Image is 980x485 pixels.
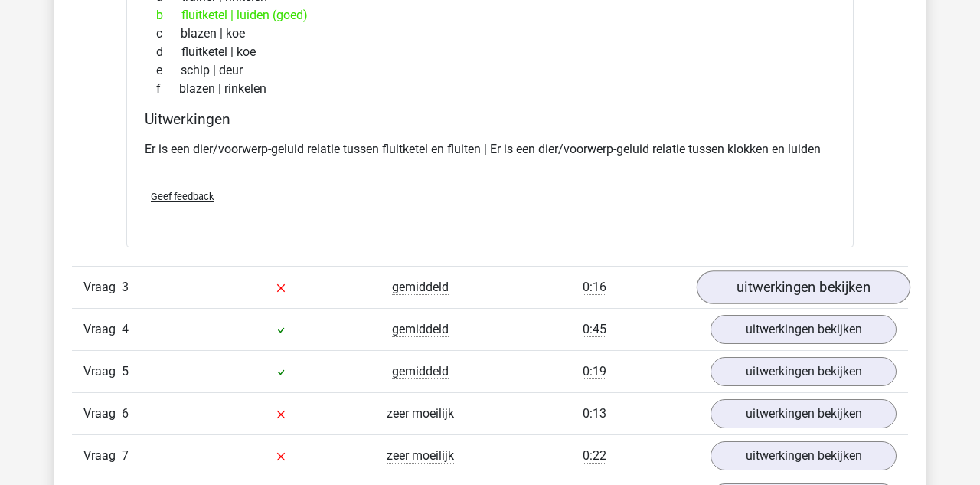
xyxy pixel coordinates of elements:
[145,43,835,61] div: fluitketel | koe
[83,278,122,297] span: Vraag
[710,441,897,470] a: uitwerkingen bekijken
[710,315,897,344] a: uitwerkingen bekijken
[392,322,449,337] span: gemiddeld
[392,280,449,295] span: gemiddeld
[83,320,122,339] span: Vraag
[83,362,122,381] span: Vraag
[156,43,181,61] span: d
[122,280,129,294] span: 3
[583,280,606,295] span: 0:16
[583,322,606,337] span: 0:45
[145,25,835,43] div: blazen | koe
[145,6,835,25] div: fluitketel | luiden (goed)
[122,364,129,378] span: 5
[583,448,606,464] span: 0:22
[156,80,179,98] span: f
[697,270,910,304] a: uitwerkingen bekijken
[392,364,449,379] span: gemiddeld
[156,25,181,43] span: c
[122,406,129,421] span: 6
[583,364,606,379] span: 0:19
[145,140,835,159] p: Er is een dier/voorwerp-geluid relatie tussen fluitketel en fluiten | Er is een dier/voorwerp-gel...
[156,6,181,25] span: b
[145,80,835,98] div: blazen | rinkelen
[151,191,214,202] span: Geef feedback
[145,110,835,128] h4: Uitwerkingen
[583,406,606,421] span: 0:13
[83,447,122,465] span: Vraag
[122,322,129,336] span: 4
[83,405,122,423] span: Vraag
[122,448,129,463] span: 7
[387,406,454,421] span: zeer moeilijk
[387,448,454,464] span: zeer moeilijk
[710,399,897,428] a: uitwerkingen bekijken
[145,61,835,80] div: schip | deur
[156,61,181,80] span: e
[710,357,897,386] a: uitwerkingen bekijken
